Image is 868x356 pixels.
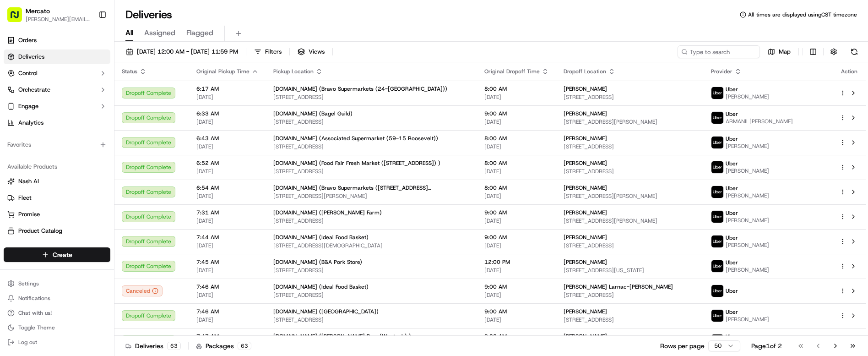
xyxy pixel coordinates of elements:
[273,234,369,241] span: [DOMAIN_NAME] (Ideal Food Basket)
[196,267,259,274] span: [DATE]
[564,135,607,142] span: [PERSON_NAME]
[484,234,549,241] span: 9:00 AM
[125,341,181,351] div: Deliveries
[26,6,50,16] button: Mercato
[564,192,696,200] span: [STREET_ADDRESS][PERSON_NAME]
[196,242,259,249] span: [DATE]
[18,309,52,317] span: Chat with us!
[726,234,738,241] span: Uber
[265,48,282,56] span: Filters
[484,168,549,175] span: [DATE]
[196,341,251,351] div: Packages
[273,192,470,200] span: [STREET_ADDRESS][PERSON_NAME]
[273,291,470,299] span: [STREET_ADDRESS]
[711,137,723,148] img: uber-new-logo.jpeg
[26,16,91,23] button: [PERSON_NAME][EMAIL_ADDRESS][PERSON_NAME][DOMAIN_NAME]
[65,118,111,126] a: Powered byPylon
[726,185,738,192] span: Uber
[484,135,549,142] span: 8:00 AM
[7,210,107,219] a: Promise
[726,86,738,93] span: Uber
[196,85,259,93] span: 6:17 AM
[196,135,259,142] span: 6:43 AM
[4,33,110,48] a: Orders
[484,85,549,93] span: 8:00 AM
[726,287,738,295] span: Uber
[484,68,540,75] span: Original Dropoff Time
[18,210,40,219] span: Promise
[196,258,259,266] span: 7:45 AM
[4,191,110,205] button: Fleet
[564,143,696,150] span: [STREET_ADDRESS]
[564,110,607,117] span: [PERSON_NAME]
[7,194,107,202] a: Fleet
[484,192,549,200] span: [DATE]
[564,184,607,192] span: [PERSON_NAME]
[484,316,549,323] span: [DATE]
[137,48,238,56] span: [DATE] 12:00 AM - [DATE] 11:59 PM
[18,119,43,127] span: Analytics
[31,51,150,60] div: Start new chat
[5,93,74,109] a: 📗Knowledge Base
[779,48,791,56] span: Map
[18,96,70,105] span: Knowledge Base
[564,333,607,340] span: [PERSON_NAME]
[273,283,369,290] span: [DOMAIN_NAME] (Ideal Food Basket)
[564,316,696,323] span: [STREET_ADDRESS]
[711,112,723,124] img: uber-new-logo.jpeg
[186,27,213,38] span: Flagged
[273,209,382,216] span: [DOMAIN_NAME] ([PERSON_NAME] Farm)
[196,168,259,175] span: [DATE]
[726,160,738,167] span: Uber
[726,333,738,340] span: Uber
[4,174,110,189] button: Nash AI
[4,321,110,334] button: Toggle Theme
[484,110,549,117] span: 9:00 AM
[711,310,723,322] img: uber-new-logo.jpeg
[4,247,110,262] button: Create
[4,292,110,305] button: Notifications
[9,51,26,67] img: 1736555255976-a54dd68f-1ca7-489b-9aae-adbdc363a1c4
[122,45,242,58] button: [DATE] 12:00 AM - [DATE] 11:59 PM
[711,87,723,99] img: uber-new-logo.jpeg
[31,60,116,67] div: We're available if you need us!
[167,342,181,350] div: 63
[564,68,606,75] span: Dropoff Location
[18,36,37,44] span: Orders
[196,93,259,101] span: [DATE]
[4,137,110,152] div: Favorites
[564,159,607,167] span: [PERSON_NAME]
[196,333,259,340] span: 7:47 AM
[726,167,769,175] span: [PERSON_NAME]
[4,277,110,290] button: Settings
[74,93,151,109] a: 💻API Documentation
[751,341,782,351] div: Page 1 of 2
[711,285,723,297] img: uber-new-logo.jpeg
[273,333,411,340] span: [DOMAIN_NAME] ([PERSON_NAME] Bros (Wantagh) )
[196,192,259,200] span: [DATE]
[7,177,107,186] a: Nash AI
[273,258,362,266] span: [DOMAIN_NAME] (B&A Pork Store)
[726,135,738,142] span: Uber
[726,308,738,316] span: Uber
[484,217,549,225] span: [DATE]
[564,258,607,266] span: [PERSON_NAME]
[484,283,549,290] span: 9:00 AM
[4,66,110,81] button: Control
[711,161,723,173] img: uber-new-logo.jpeg
[196,291,259,299] span: [DATE]
[848,45,861,58] button: Refresh
[564,209,607,216] span: [PERSON_NAME]
[273,308,379,315] span: [DOMAIN_NAME] ([GEOGRAPHIC_DATA])
[18,339,37,346] span: Log out
[4,224,110,238] button: Product Catalog
[564,308,607,315] span: [PERSON_NAME]
[18,53,44,61] span: Deliveries
[273,135,438,142] span: [DOMAIN_NAME] (Associated Supermarket (59-15 Roosevelt))
[87,96,147,105] span: API Documentation
[678,45,760,58] input: Type to search
[711,260,723,272] img: uber-new-logo.jpeg
[273,110,353,117] span: [DOMAIN_NAME] (Bagel Guild)
[273,85,447,93] span: [DOMAIN_NAME] (Bravo Supermarkets (24-[GEOGRAPHIC_DATA]))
